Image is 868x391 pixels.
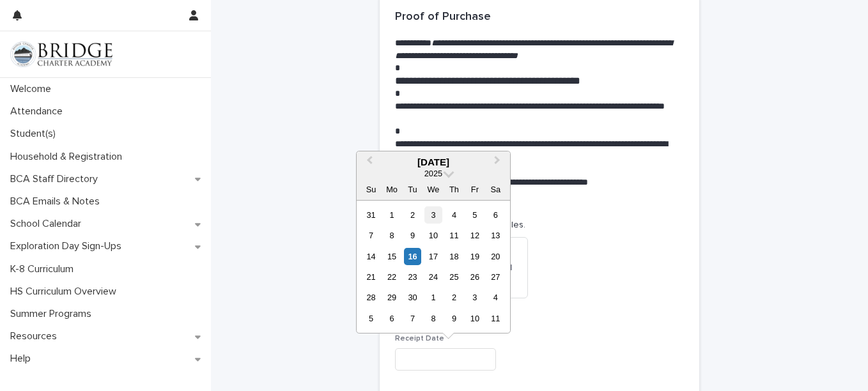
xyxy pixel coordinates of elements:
div: Choose Saturday, September 20th, 2025 [487,248,504,265]
div: Choose Thursday, September 4th, 2025 [446,206,463,224]
div: Choose Friday, September 26th, 2025 [466,268,483,286]
div: Su [362,181,380,198]
div: Choose Friday, October 10th, 2025 [466,310,483,327]
div: Choose Monday, September 22nd, 2025 [383,268,400,286]
div: Choose Tuesday, October 7th, 2025 [404,310,421,327]
div: Choose Wednesday, September 17th, 2025 [424,248,442,265]
div: Choose Tuesday, September 16th, 2025 [404,248,421,265]
div: Choose Monday, September 8th, 2025 [383,227,400,244]
div: Choose Wednesday, October 1st, 2025 [424,289,442,306]
div: Choose Thursday, September 11th, 2025 [446,227,463,244]
div: Th [446,181,463,198]
div: Choose Tuesday, September 23rd, 2025 [404,268,421,286]
div: Choose Monday, September 15th, 2025 [383,248,400,265]
img: V1C1m3IdTEidaUdm9Hs0 [10,42,112,67]
p: Exploration Day Sign-Ups [5,240,132,252]
div: Choose Saturday, October 11th, 2025 [487,310,504,327]
div: Choose Sunday, October 5th, 2025 [362,310,380,327]
div: Choose Sunday, September 7th, 2025 [362,227,380,244]
div: Choose Wednesday, September 3rd, 2025 [424,206,442,224]
p: HS Curriculum Overview [5,286,127,298]
button: Next Month [488,153,509,173]
h2: Proof of Purchase [395,10,491,24]
div: Choose Thursday, September 18th, 2025 [446,248,463,265]
p: Summer Programs [5,308,102,320]
div: Choose Friday, September 19th, 2025 [466,248,483,265]
div: Choose Monday, September 1st, 2025 [383,206,400,224]
div: Choose Sunday, August 31st, 2025 [362,206,380,224]
div: Choose Sunday, September 21st, 2025 [362,268,380,286]
div: Choose Monday, October 6th, 2025 [383,310,400,327]
div: Choose Wednesday, September 24th, 2025 [424,268,442,286]
p: Welcome [5,83,61,95]
div: Choose Tuesday, September 2nd, 2025 [404,206,421,224]
div: Choose Sunday, September 28th, 2025 [362,289,380,306]
div: Choose Saturday, September 6th, 2025 [487,206,504,224]
div: Sa [487,181,504,198]
div: Choose Tuesday, September 30th, 2025 [404,289,421,306]
p: We prefer pdf, jpeg, or png files. [395,218,684,232]
div: Choose Thursday, October 9th, 2025 [446,310,463,327]
div: Tu [404,181,421,198]
div: Choose Tuesday, September 9th, 2025 [404,227,421,244]
button: Previous Month [358,153,378,173]
div: [DATE] [357,157,510,168]
div: Choose Friday, September 5th, 2025 [466,206,483,224]
p: K-8 Curriculum [5,263,84,275]
div: Choose Thursday, September 25th, 2025 [446,268,463,286]
div: We [424,181,442,198]
p: BCA Staff Directory [5,173,108,185]
p: Help [5,353,41,365]
p: Resources [5,330,67,342]
p: School Calendar [5,218,91,230]
div: month 2025-09 [360,204,506,329]
div: Choose Monday, September 29th, 2025 [383,289,400,306]
div: Choose Wednesday, September 10th, 2025 [424,227,442,244]
div: Mo [383,181,400,198]
div: Choose Thursday, October 2nd, 2025 [446,289,463,306]
p: Attendance [5,105,73,118]
p: Student(s) [5,128,66,140]
div: Choose Friday, September 12th, 2025 [466,227,483,244]
div: Fr [466,181,483,198]
p: Household & Registration [5,151,132,163]
p: BCA Emails & Notes [5,195,110,208]
div: Choose Sunday, September 14th, 2025 [362,248,380,265]
div: Choose Saturday, October 4th, 2025 [487,289,504,306]
div: Choose Wednesday, October 8th, 2025 [424,310,442,327]
div: Choose Friday, October 3rd, 2025 [466,289,483,306]
span: 2025 [424,169,442,178]
div: Choose Saturday, September 13th, 2025 [487,227,504,244]
div: Choose Saturday, September 27th, 2025 [487,268,504,286]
